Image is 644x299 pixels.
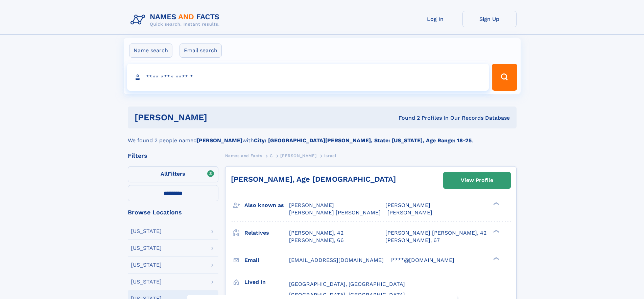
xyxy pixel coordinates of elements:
[303,114,510,122] div: Found 2 Profiles In Our Records Database
[128,11,225,29] img: Logo Names and Facts
[225,151,262,160] a: Names and Facts
[131,262,162,268] div: [US_STATE]
[280,151,316,160] a: [PERSON_NAME]
[254,137,472,144] b: City: [GEOGRAPHIC_DATA][PERSON_NAME], State: [US_STATE], Age Range: 18-25
[492,202,500,206] div: ❯
[128,153,218,159] div: Filters
[128,166,218,182] label: Filters
[444,172,510,188] a: View Profile
[492,256,500,261] div: ❯
[492,229,500,233] div: ❯
[270,151,273,160] a: C
[244,276,289,288] h3: Lived in
[289,281,405,287] span: [GEOGRAPHIC_DATA], [GEOGRAPHIC_DATA]
[129,43,172,58] label: Name search
[289,229,343,237] a: [PERSON_NAME], 42
[289,202,334,208] span: [PERSON_NAME]
[324,153,337,158] span: Israel
[289,292,405,298] span: [GEOGRAPHIC_DATA], [GEOGRAPHIC_DATA]
[244,227,289,239] h3: Relatives
[461,173,493,188] div: View Profile
[128,128,517,145] div: We found 2 people named with .
[270,153,273,158] span: C
[289,209,381,216] span: [PERSON_NAME] [PERSON_NAME]
[197,137,242,144] b: [PERSON_NAME]
[408,11,462,27] a: Log In
[131,229,162,234] div: [US_STATE]
[462,11,517,27] a: Sign Up
[135,113,303,122] h1: [PERSON_NAME]
[289,237,344,244] a: [PERSON_NAME], 66
[280,153,316,158] span: [PERSON_NAME]
[492,64,517,91] button: Search Button
[180,43,222,58] label: Email search
[131,279,162,285] div: [US_STATE]
[161,171,168,177] span: All
[244,255,289,266] h3: Email
[127,64,489,91] input: search input
[128,209,218,215] div: Browse Locations
[385,229,486,237] a: [PERSON_NAME] [PERSON_NAME], 42
[131,245,162,251] div: [US_STATE]
[231,175,396,183] a: [PERSON_NAME], Age [DEMOGRAPHIC_DATA]
[385,202,430,208] span: [PERSON_NAME]
[289,257,384,263] span: [EMAIL_ADDRESS][DOMAIN_NAME]
[385,237,440,244] a: [PERSON_NAME], 67
[244,200,289,211] h3: Also known as
[387,209,432,216] span: [PERSON_NAME]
